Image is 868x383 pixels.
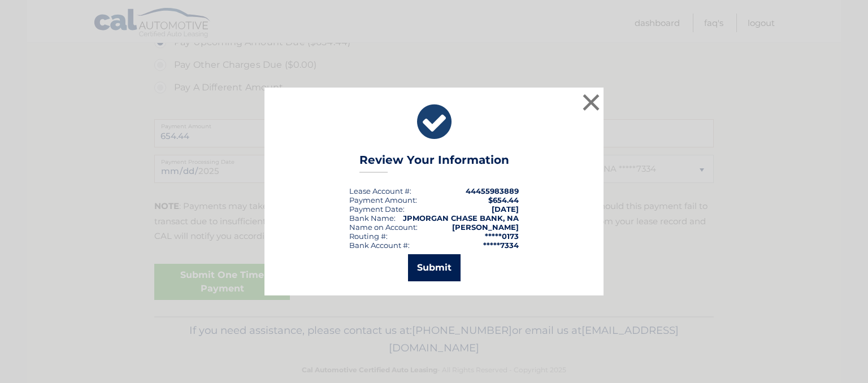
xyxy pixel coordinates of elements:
[408,254,461,281] button: Submit
[466,186,519,195] strong: 44455983889
[349,204,405,214] div: :
[349,204,403,214] span: Payment Date
[349,214,396,223] div: Bank Name:
[349,223,418,232] div: Name on Account:
[349,241,410,250] div: Bank Account #:
[580,91,602,114] button: ×
[403,214,519,223] strong: JPMORGAN CHASE BANK, NA
[359,153,509,173] h3: Review Your Information
[492,204,519,214] span: [DATE]
[349,232,388,241] div: Routing #:
[349,195,417,204] div: Payment Amount:
[488,195,519,204] span: $654.44
[452,223,519,232] strong: [PERSON_NAME]
[349,186,411,195] div: Lease Account #:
